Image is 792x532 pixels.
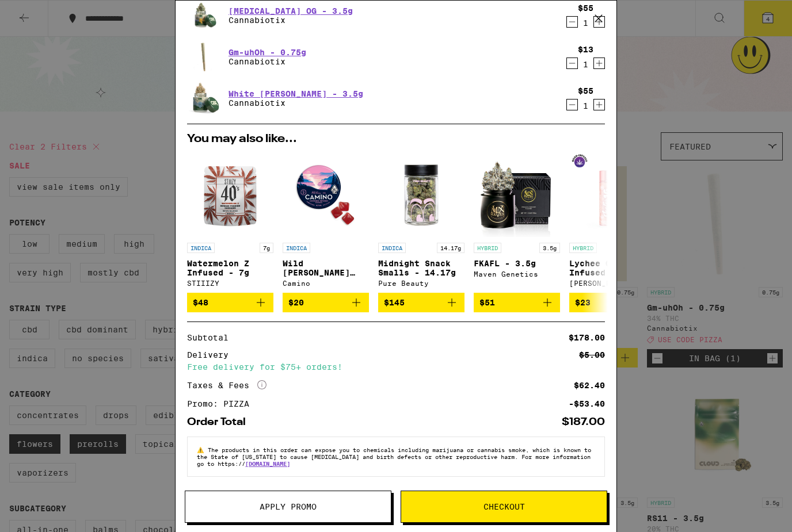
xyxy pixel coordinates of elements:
[187,133,605,145] h2: You may also like...
[283,293,369,312] button: Add to bag
[483,503,525,511] span: Checkout
[474,243,501,253] p: HYBRID
[569,243,597,253] p: HYBRID
[283,259,369,277] p: Wild [PERSON_NAME] Chill Gummies
[283,280,369,287] div: Camino
[569,280,656,287] div: [PERSON_NAME]
[569,259,656,277] p: Lychee Quad Infused - 1g
[401,491,607,523] button: Checkout
[566,99,578,110] button: Decrement
[187,151,273,237] img: STIIIZY - Watermelon Z Infused - 7g
[474,151,560,293] a: Open page for FKAFL - 3.5g from Maven Genetics
[283,151,369,237] img: Camino - Wild Berry Chill Gummies
[539,243,560,253] p: 3.5g
[574,381,605,389] div: $62.40
[245,460,290,467] a: [DOMAIN_NAME]
[578,60,593,69] div: 1
[197,446,591,467] span: The products in this order can expose you to chemicals including marijuana or cannabis smoke, whi...
[229,98,363,108] p: Cannabiotix
[578,18,593,28] div: 1
[187,400,257,408] div: Promo: PIZZA
[566,16,578,28] button: Decrement
[187,334,237,342] div: Subtotal
[187,41,219,73] img: Cannabiotix - Gm-uhOh - 0.75g
[283,243,310,253] p: INDICA
[569,151,656,293] a: Open page for Lychee Quad Infused - 1g from Jeeter
[378,243,406,253] p: INDICA
[187,243,215,253] p: INDICA
[474,270,560,278] div: Maven Genetics
[575,298,591,307] span: $23
[187,259,273,277] p: Watermelon Z Infused - 7g
[378,151,464,237] img: Pure Beauty - Midnight Snack Smalls - 14.17g
[378,259,464,277] p: Midnight Snack Smalls - 14.17g
[229,57,306,66] p: Cannabiotix
[437,243,464,253] p: 14.17g
[229,89,363,98] a: White [PERSON_NAME] - 3.5g
[562,417,605,427] div: $187.00
[479,298,495,307] span: $51
[593,58,605,69] button: Increment
[187,417,254,427] div: Order Total
[229,48,306,57] a: Gm-uhOh - 0.75g
[593,99,605,110] button: Increment
[569,400,605,408] div: -$53.40
[578,3,593,13] div: $55
[569,293,656,312] button: Add to bag
[185,491,391,523] button: Apply Promo
[569,151,656,237] img: Jeeter - Lychee Quad Infused - 1g
[384,298,405,307] span: $145
[569,334,605,342] div: $178.00
[187,363,605,371] div: Free delivery for $75+ orders!
[229,16,353,25] p: Cannabiotix
[579,351,605,359] div: $5.00
[187,280,273,287] div: STIIIZY
[260,503,317,511] span: Apply Promo
[378,151,464,293] a: Open page for Midnight Snack Smalls - 14.17g from Pure Beauty
[566,58,578,69] button: Decrement
[474,293,560,312] button: Add to bag
[187,293,273,312] button: Add to bag
[578,45,593,54] div: $13
[283,151,369,293] a: Open page for Wild Berry Chill Gummies from Camino
[378,293,464,312] button: Add to bag
[187,380,266,391] div: Taxes & Fees
[229,6,353,16] a: [MEDICAL_DATA] OG - 3.5g
[288,298,304,307] span: $20
[474,151,560,237] img: Maven Genetics - FKAFL - 3.5g
[193,298,208,307] span: $48
[474,259,560,268] p: FKAFL - 3.5g
[378,280,464,287] div: Pure Beauty
[260,243,273,253] p: 7g
[187,151,273,293] a: Open page for Watermelon Z Infused - 7g from STIIIZY
[578,86,593,95] div: $55
[187,82,219,114] img: Cannabiotix - White Walker OG - 3.5g
[197,446,208,453] span: ⚠️
[578,101,593,110] div: 1
[187,351,237,359] div: Delivery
